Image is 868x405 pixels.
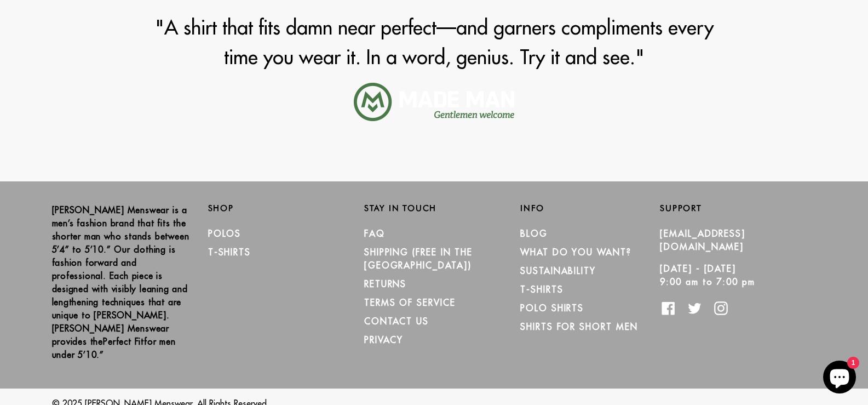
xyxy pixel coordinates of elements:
[364,278,406,289] a: RETURNS
[364,203,504,213] h2: Stay in Touch
[208,228,242,239] a: Polos
[208,203,348,213] h2: Shop
[103,336,144,347] strong: Perfect Fit
[354,83,514,121] img: unnamed_1024x1024.png
[520,203,660,213] h2: Info
[364,297,456,308] a: TERMS OF SERVICE
[364,316,429,327] a: CONTACT US
[364,334,403,345] a: PRIVACY
[520,284,563,295] a: T-Shirts
[660,203,816,213] h2: Support
[660,228,745,252] a: [EMAIL_ADDRESS][DOMAIN_NAME]
[364,247,473,271] a: SHIPPING (Free in the [GEOGRAPHIC_DATA])
[820,361,859,396] inbox-online-store-chat: Shopify online store chat
[520,265,596,276] a: Sustainability
[520,247,631,258] a: What Do You Want?
[364,228,385,239] a: FAQ
[52,203,192,361] p: [PERSON_NAME] Menswear is a men’s fashion brand that fits the shorter man who stands between 5’4”...
[520,321,637,332] a: Shirts for Short Men
[520,228,548,239] a: Blog
[208,247,251,258] a: T-Shirts
[154,13,715,72] p: "A shirt that fits damn near perfect—and garners compliments every time you wear it. In a word, g...
[520,303,584,313] a: Polo Shirts
[660,262,800,288] p: [DATE] - [DATE] 9:00 am to 7:00 pm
